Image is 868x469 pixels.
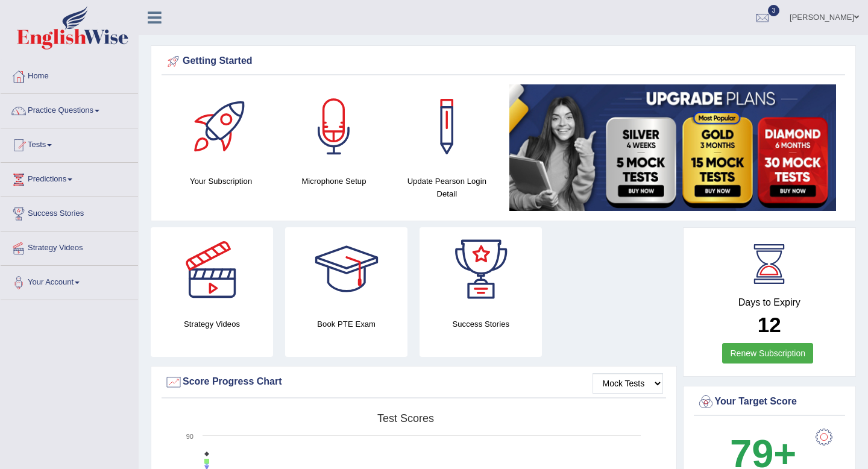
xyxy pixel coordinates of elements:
a: Home [1,60,138,90]
h4: Days to Expiry [697,297,843,308]
a: Renew Subscription [722,343,813,364]
h4: Microphone Setup [283,175,384,187]
h4: Your Subscription [171,175,271,187]
div: Getting Started [165,52,842,71]
a: Your Account [1,266,138,296]
a: Predictions [1,163,138,193]
a: Tests [1,128,138,159]
tspan: Test scores [377,412,434,424]
b: 12 [758,313,781,336]
a: Practice Questions [1,94,138,124]
h4: Book PTE Exam [285,318,407,330]
div: Score Progress Chart [165,373,663,391]
span: 3 [768,5,780,16]
div: Your Target Score [697,393,843,411]
a: Success Stories [1,197,138,227]
h4: Update Pearson Login Detail [397,175,497,200]
img: small5.jpg [509,84,836,211]
a: Strategy Videos [1,231,138,262]
h4: Strategy Videos [151,318,273,330]
h4: Success Stories [420,318,542,330]
text: 90 [186,433,193,440]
